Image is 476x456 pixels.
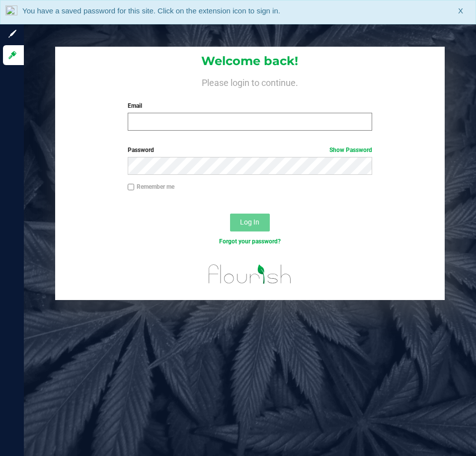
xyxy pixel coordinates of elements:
label: Email [128,101,372,110]
span: You have a saved password for this site. Click on the extension icon to sign in. [22,6,280,15]
span: Log In [240,218,259,226]
inline-svg: Log in [7,50,17,60]
span: Password [128,147,154,153]
img: flourish_logo.svg [201,256,299,292]
a: Forgot your password? [219,238,281,245]
h1: Welcome back! [55,55,444,68]
input: Remember me [128,184,135,191]
inline-svg: Sign up [7,29,17,39]
span: X [458,5,463,17]
button: Log In [230,214,270,231]
h4: Please login to continue. [55,76,444,87]
a: Show Password [329,147,372,153]
img: notLoggedInIcon.png [5,5,17,19]
label: Remember me [128,182,174,191]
